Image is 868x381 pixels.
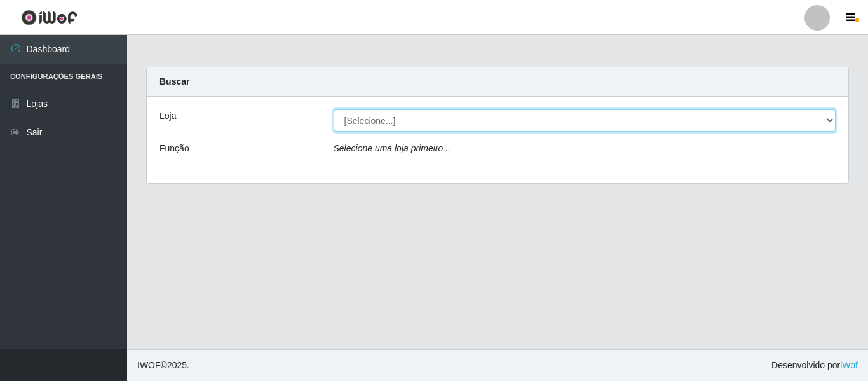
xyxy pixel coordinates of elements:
[21,10,78,25] img: CoreUI Logo
[159,76,189,87] strong: Buscar
[771,359,858,372] span: Desenvolvido por
[137,360,161,370] span: IWOF
[159,142,189,155] label: Função
[159,109,176,123] label: Loja
[840,360,858,370] a: iWof
[137,359,189,372] span: © 2025 .
[334,143,451,153] i: Selecione uma loja primeiro...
